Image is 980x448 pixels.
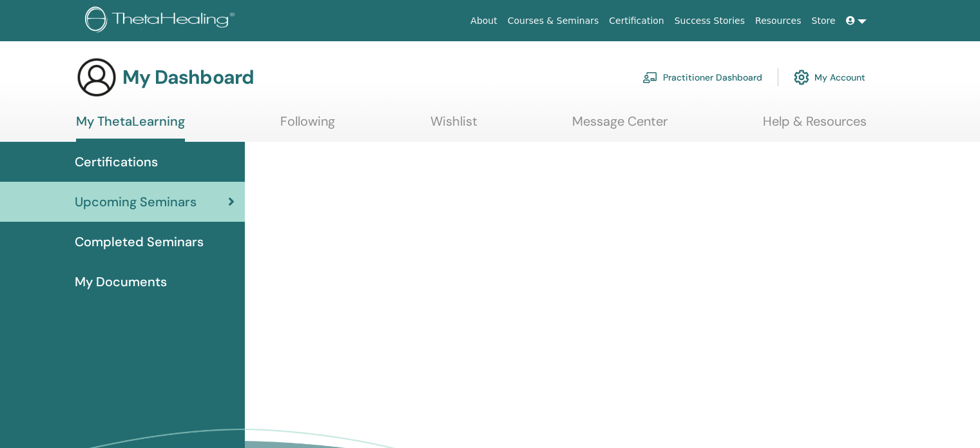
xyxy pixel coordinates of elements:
[76,113,185,142] a: My ThetaLearning
[75,192,197,211] span: Upcoming Seminars
[807,9,841,33] a: Store
[642,63,762,92] a: Practitioner Dashboard
[430,113,477,139] a: Wishlist
[572,113,668,139] a: Message Center
[85,6,239,35] img: logo.png
[503,9,604,33] a: Courses & Seminars
[280,113,335,139] a: Following
[604,9,669,33] a: Certification
[794,63,865,92] a: My Account
[75,272,167,291] span: My Documents
[75,232,204,251] span: Completed Seminars
[122,66,254,89] h3: My Dashboard
[763,113,867,139] a: Help & Resources
[465,9,502,33] a: About
[76,57,117,98] img: generic-user-icon.jpg
[669,9,750,33] a: Success Stories
[642,72,658,83] img: chalkboard-teacher.svg
[75,152,158,171] span: Certifications
[794,66,809,88] img: cog.svg
[750,9,807,33] a: Resources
